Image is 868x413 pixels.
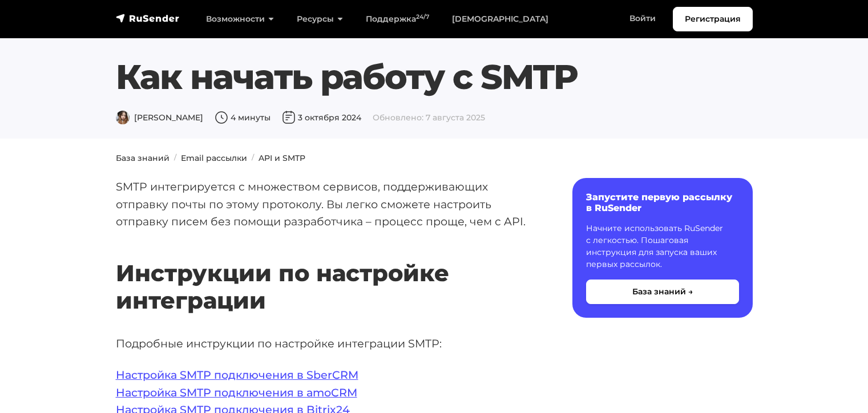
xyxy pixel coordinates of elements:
[282,111,296,124] img: Дата публикации
[354,7,441,31] a: Поддержка24/7
[116,153,169,163] a: База знаний
[116,178,536,230] p: SMTP интегрируется с множеством сервисов, поддерживающих отправку почты по этому протоколу. Вы ле...
[586,222,739,270] p: Начните использовать RuSender с легкостью. Пошаговая инструкция для запуска ваших первых рассылок.
[572,178,753,318] a: Запустите первую рассылку в RuSender Начните использовать RuSender с легкостью. Пошаговая инструк...
[116,226,536,314] h2: Инструкции по настройке интеграции
[373,112,485,123] span: Обновлено: 7 августа 2025
[195,7,285,31] a: Возможности
[116,368,358,382] a: Настройка SMTP подключения в SberCRM
[586,192,739,213] h6: Запустите первую рассылку в RuSender
[259,153,305,163] a: API и SMTP
[282,112,361,123] span: 3 октября 2024
[416,13,429,21] sup: 24/7
[116,13,180,24] img: RuSender
[215,112,271,123] span: 4 минуты
[116,112,203,123] span: [PERSON_NAME]
[285,7,354,31] a: Ресурсы
[116,56,753,98] h1: Как начать работу с SMTP
[116,335,536,353] p: Подробные инструкции по настройке интеграции SMTP:
[618,7,667,30] a: Войти
[116,386,357,399] a: Настройка SMTP подключения в amoCRM
[441,7,560,31] a: [DEMOGRAPHIC_DATA]
[586,280,739,304] button: База знаний →
[673,7,753,31] a: Регистрация
[109,152,760,164] nav: breadcrumb
[181,153,247,163] a: Email рассылки
[215,111,228,124] img: Время чтения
